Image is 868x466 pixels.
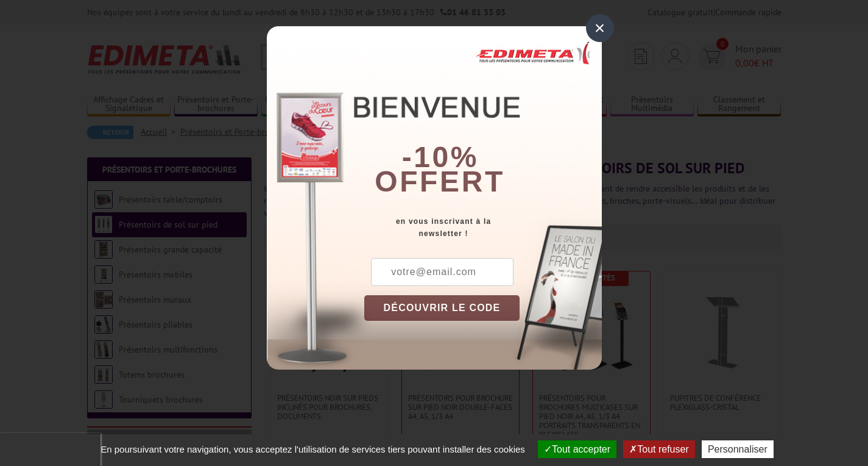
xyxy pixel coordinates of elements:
font: offert [375,165,505,198]
div: × [586,14,614,42]
button: DÉCOUVRIR LE CODE [364,295,520,321]
button: Personnaliser (fenêtre modale) [702,440,774,458]
span: En poursuivant votre navigation, vous acceptez l'utilisation de services tiers pouvant installer ... [94,444,531,454]
button: Tout refuser [623,440,694,458]
input: votre@email.com [371,258,513,286]
b: -10% [402,141,479,173]
div: en vous inscrivant à la newsletter ! [364,215,602,240]
button: Tout accepter [538,440,616,458]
